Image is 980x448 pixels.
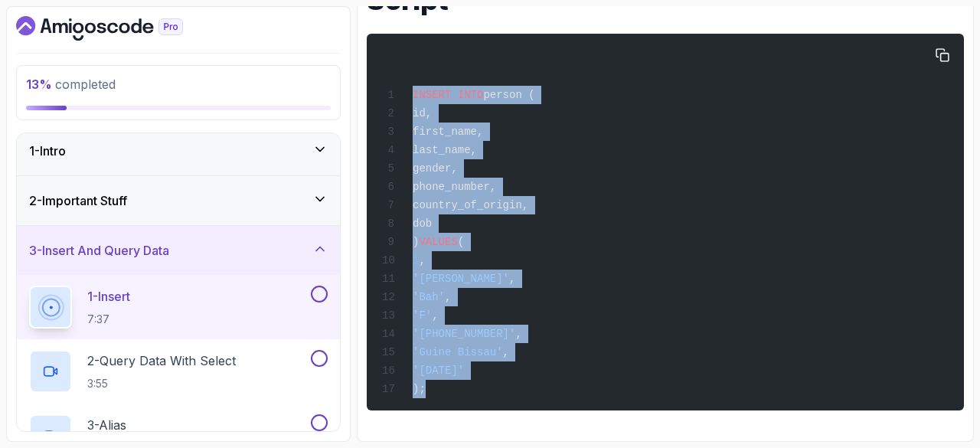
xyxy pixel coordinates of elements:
span: , [445,291,451,303]
p: 3:55 [87,376,236,391]
p: 2 - Query Data With Select [87,352,236,370]
span: '[PHONE_NUMBER]' [413,328,515,340]
span: '[PERSON_NAME]' [413,273,509,285]
button: 2-Important Stuff [17,176,340,225]
span: , [509,273,515,285]
span: 'Guine Bissau' [413,346,503,358]
p: 3 - Alias [87,416,126,434]
span: last_name, [413,144,477,156]
button: 1-Insert7:37 [29,286,328,329]
h3: 3 - Insert And Query Data [29,241,169,260]
span: ( [458,236,464,248]
span: , [419,254,425,267]
span: gender, [413,162,458,175]
span: INSERT INTO [413,89,483,101]
p: 1 - Insert [87,287,130,306]
span: '[DATE]' [413,365,464,377]
span: phone_number, [413,181,496,193]
button: 1-Intro [17,126,340,175]
span: first_name, [413,126,483,138]
span: , [503,346,509,358]
span: , [432,309,438,322]
span: 13 % [26,77,52,92]
span: country_of_origin, [413,199,528,211]
button: 2-Query Data With Select3:55 [29,350,328,393]
button: 3-Insert And Query Data [17,226,340,275]
span: , [515,328,521,340]
span: 'F' [413,309,432,322]
span: id, [413,107,432,119]
span: completed [26,77,116,92]
span: 'Bah' [413,291,445,303]
p: 7:37 [87,312,130,327]
span: dob [413,217,432,230]
span: ) [413,236,419,248]
span: VALUES [419,236,457,248]
a: Dashboard [16,16,218,41]
h3: 2 - Important Stuff [29,191,127,210]
span: ); [413,383,426,395]
span: 1 [413,254,419,267]
h3: 1 - Intro [29,142,66,160]
span: person ( [483,89,534,101]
